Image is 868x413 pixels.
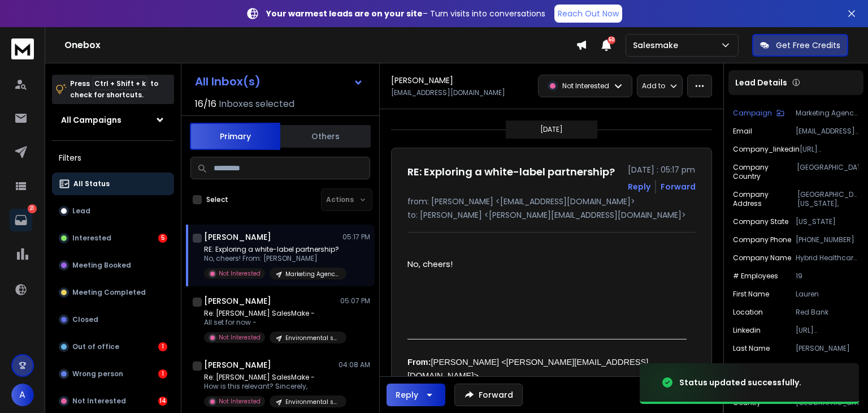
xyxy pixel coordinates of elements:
button: Closed [52,308,174,331]
p: location [733,308,763,317]
p: Company Address [733,190,797,208]
button: Get Free Credits [752,34,848,57]
button: Campaign [733,109,784,118]
button: A [11,384,34,406]
p: # Employees [733,272,778,281]
span: Ctrl + Shift + k [93,77,147,90]
button: Interested5 [52,227,174,249]
button: Lead [52,200,174,222]
h3: Inboxes selected [219,97,294,111]
p: Not Interested [562,81,609,91]
p: RE: Exploring a white-label partnership? [204,245,340,254]
h1: All Inbox(s) [195,76,261,87]
div: 1 [158,369,167,378]
p: Re: [PERSON_NAME] SalesMake - [204,309,340,318]
p: Not Interested [72,397,126,406]
p: Add to [642,81,665,91]
span: 50 [607,36,615,44]
p: company_linkedin [733,145,800,154]
p: Salesmake [633,40,683,51]
a: Reach Out Now [554,5,622,23]
span: From: [407,358,431,367]
p: to: [PERSON_NAME] <[PERSON_NAME][EMAIL_ADDRESS][DOMAIN_NAME]> [407,209,696,221]
button: Not Interested14 [52,390,174,412]
div: 14 [158,397,167,406]
p: Environmental services / 11-20 / [GEOGRAPHIC_DATA] [285,334,340,342]
p: Not Interested [219,333,261,342]
p: Hybrid Healthcare Comm [796,253,859,263]
p: Company Name [733,253,791,263]
p: Campaign [733,109,772,118]
p: 21 [28,204,37,213]
p: [DATE] [540,125,563,134]
p: Not Interested [219,269,261,278]
button: All Inbox(s) [186,70,372,93]
p: [EMAIL_ADDRESS][DOMAIN_NAME] [796,127,859,136]
h1: Onebox [64,38,576,52]
img: logo [11,38,34,59]
p: Company Phone [733,235,791,244]
p: 05:17 PM [342,233,370,242]
h1: [PERSON_NAME] [391,75,453,86]
button: Meeting Booked [52,254,174,277]
strong: Your warmest leads are on your site [266,8,423,19]
p: [URL][DOMAIN_NAME] [800,145,859,154]
p: Wrong person [72,369,123,378]
p: from: [PERSON_NAME] <[EMAIL_ADDRESS][DOMAIN_NAME]> [407,196,696,207]
p: Get Free Credits [776,40,840,51]
p: 19 [796,272,859,281]
div: Forward [661,181,696,192]
div: 5 [158,234,167,243]
p: [GEOGRAPHIC_DATA] [797,163,859,181]
p: Environmental services / 11-20 / [GEOGRAPHIC_DATA] [285,398,340,406]
label: Select [206,195,228,204]
p: [DATE] : 05:17 pm [628,164,696,175]
p: Meeting Completed [72,288,146,297]
p: Company State [733,217,788,226]
p: Lead Details [735,77,787,88]
p: Email [733,127,752,136]
div: Reply [396,389,418,401]
button: Reply [387,384,445,406]
p: Press to check for shortcuts. [70,78,158,101]
p: First Name [733,290,769,299]
p: Lauren [796,290,859,299]
p: Out of office [72,342,119,351]
div: 1 [158,342,167,351]
h1: [PERSON_NAME] [204,295,271,307]
p: Reach Out Now [558,8,619,19]
button: All Campaigns [52,109,174,131]
p: [GEOGRAPHIC_DATA], [US_STATE], [GEOGRAPHIC_DATA] [797,190,859,208]
p: – Turn visits into conversations [266,8,545,19]
p: Marketing Agency Owners [796,109,859,118]
button: Meeting Completed [52,281,174,304]
p: Closed [72,315,98,324]
button: Forward [454,384,523,406]
span: No, cheers! [407,259,453,270]
p: Lead [72,206,90,216]
div: Status updated successfully. [679,377,801,388]
p: Last Name [733,344,770,353]
p: How is this relevant? Sincerely, [204,382,340,391]
h1: [PERSON_NAME] [204,359,271,371]
h1: RE: Exploring a white-label partnership? [407,164,615,180]
h3: Filters [52,150,174,166]
h1: All Campaigns [61,114,121,126]
h1: [PERSON_NAME] [204,231,271,243]
p: [EMAIL_ADDRESS][DOMAIN_NAME] [391,88,505,97]
button: Primary [190,123,280,150]
button: Wrong person1 [52,363,174,385]
p: [URL][DOMAIN_NAME][PERSON_NAME] [796,326,859,335]
p: 05:07 PM [340,296,370,306]
p: [PHONE_NUMBER] [796,235,859,244]
span: 16 / 16 [195,97,216,111]
p: All set for now - [204,318,340,327]
p: All Status [73,179,110,188]
p: Interested [72,234,111,243]
button: Out of office1 [52,335,174,358]
p: No, cheers! From: [PERSON_NAME] [204,254,340,263]
p: Company Country [733,163,797,181]
button: Others [280,124,371,149]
